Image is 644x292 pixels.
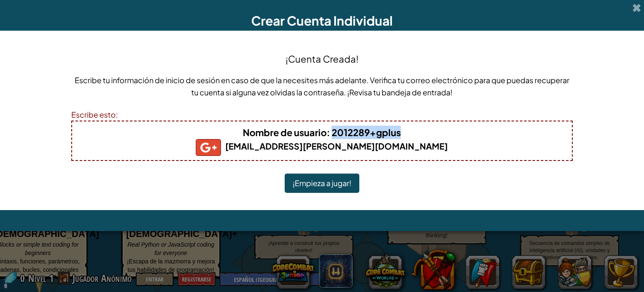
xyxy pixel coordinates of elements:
[251,13,393,29] span: Crear Cuenta Individual
[243,126,327,138] span: Nombre de usuario
[196,139,221,156] img: gplus_small.png
[71,74,573,98] p: Escribe tu información de inicio de sesión en caso de que la necesites más adelante. Verifica tu ...
[243,126,401,138] b: : 2012289+gplus
[71,108,573,121] div: Escribe esto:
[196,141,448,151] b: [EMAIL_ADDRESS][PERSON_NAME][DOMAIN_NAME]
[286,52,358,66] h4: ¡Cuenta Creada!
[285,174,359,193] button: ¡Empieza a jugar!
